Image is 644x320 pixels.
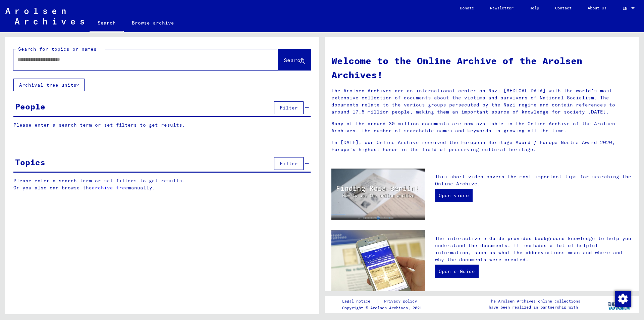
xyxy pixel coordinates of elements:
[13,177,311,191] p: Please enter a search term or set filters to get results. Or you also can browse the manually.
[331,230,425,293] img: eguide.jpg
[13,79,85,91] button: Archival tree units
[280,105,298,111] span: Filter
[124,15,182,31] a: Browse archive
[379,298,425,305] a: Privacy policy
[331,54,632,82] h1: Welcome to the Online Archive of the Arolsen Archives!
[435,265,479,278] a: Open e-Guide
[331,169,425,220] img: video.jpg
[278,49,311,70] button: Search
[489,304,580,310] p: have been realized in partnership with
[623,6,630,11] span: EN
[274,101,304,114] button: Filter
[274,157,304,170] button: Filter
[342,298,425,305] div: |
[342,298,376,305] a: Legal notice
[5,8,84,25] img: Arolsen_neg.svg
[615,291,631,307] img: Change consent
[331,139,632,153] p: In [DATE], our Online Archive received the European Heritage Award / Europa Nostra Award 2020, Eu...
[280,161,298,167] span: Filter
[489,298,580,304] p: The Arolsen Archives online collections
[90,15,124,32] a: Search
[435,235,632,263] p: The interactive e-Guide provides background knowledge to help you understand the documents. It in...
[13,122,311,129] p: Please enter a search term or set filters to get results.
[331,87,632,116] p: The Arolsen Archives are an international center on Nazi [MEDICAL_DATA] with the world’s most ext...
[331,120,632,134] p: Many of the around 30 million documents are now available in the Online Archive of the Arolsen Ar...
[342,305,425,311] p: Copyright © Arolsen Archives, 2021
[15,100,45,112] div: People
[435,189,473,202] a: Open video
[15,156,45,168] div: Topics
[92,185,128,191] a: archive tree
[435,173,632,187] p: This short video covers the most important tips for searching the Online Archive.
[607,296,632,313] img: yv_logo.png
[18,46,97,52] mat-label: Search for topics or names
[284,57,304,63] span: Search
